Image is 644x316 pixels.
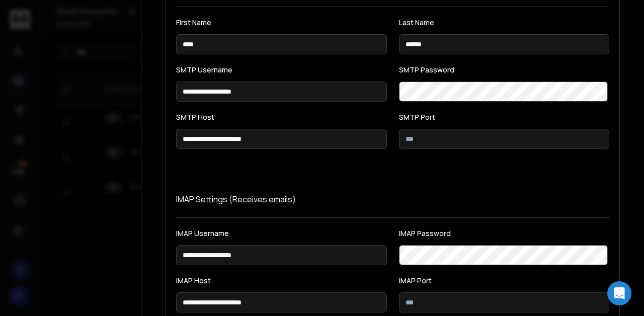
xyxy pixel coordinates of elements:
[607,281,631,305] div: Open Intercom Messenger
[176,193,609,205] p: IMAP Settings (Receives emails)
[176,230,387,237] label: IMAP Username
[399,277,610,284] label: IMAP Port
[176,114,387,121] label: SMTP Host
[399,66,610,73] label: SMTP Password
[399,230,610,237] label: IMAP Password
[176,277,387,284] label: IMAP Host
[399,114,610,121] label: SMTP Port
[399,19,610,26] label: Last Name
[176,19,387,26] label: First Name
[176,66,387,73] label: SMTP Username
